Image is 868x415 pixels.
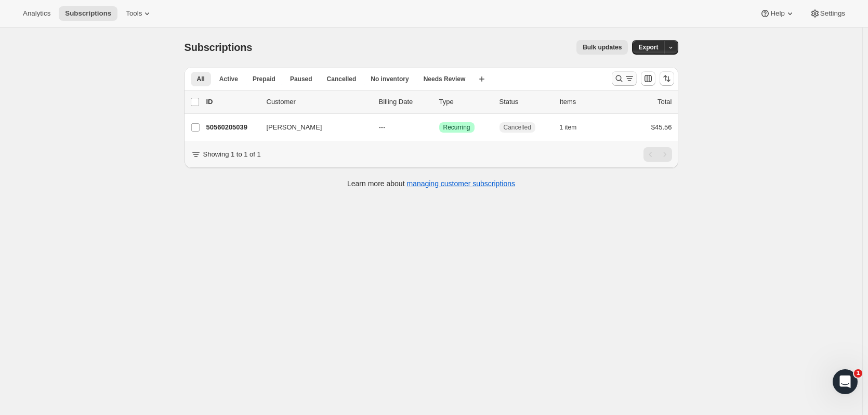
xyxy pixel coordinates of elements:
[651,123,672,131] span: $45.56
[638,43,658,51] span: Export
[371,75,409,83] span: No inventory
[203,149,261,160] p: Showing 1 to 1 of 1
[820,9,845,18] span: Settings
[754,6,801,21] button: Help
[643,147,672,162] nav: Pagination
[197,75,205,83] span: All
[439,97,491,107] div: Type
[641,71,655,86] button: Customize table column order and visibility
[406,179,515,188] a: managing customer subscriptions
[424,75,466,83] span: Needs Review
[443,123,470,132] span: Recurring
[206,97,258,107] p: ID
[65,9,111,18] span: Subscriptions
[347,178,515,189] p: Learn more about
[560,123,577,132] span: 1 item
[474,72,490,86] button: Create new view
[804,6,851,21] button: Settings
[120,6,159,21] button: Tools
[206,120,672,135] div: 50560205039[PERSON_NAME]---SuccessRecurringCancelled1 item$45.56
[499,97,551,107] p: Status
[327,75,357,83] span: Cancelled
[504,123,531,132] span: Cancelled
[185,42,253,53] span: Subscriptions
[59,6,117,21] button: Subscriptions
[560,97,612,107] div: Items
[206,97,672,107] div: IDCustomerBilling DateTypeStatusItemsTotal
[657,97,672,107] p: Total
[560,120,588,135] button: 1 item
[206,122,258,133] p: 50560205039
[17,6,57,21] button: Analytics
[770,9,784,18] span: Help
[219,75,238,83] span: Active
[379,97,431,107] p: Billing Date
[583,43,622,51] span: Bulk updates
[660,71,674,86] button: Sort the results
[267,97,371,107] p: Customer
[267,122,322,133] span: [PERSON_NAME]
[126,9,142,18] span: Tools
[290,75,312,83] span: Paused
[854,369,862,378] span: 1
[833,369,858,394] iframe: Intercom live chat
[612,71,637,86] button: Search and filter results
[253,75,275,83] span: Prepaid
[576,40,628,55] button: Bulk updates
[23,9,50,18] span: Analytics
[379,123,386,131] span: ---
[632,40,664,55] button: Export
[260,119,364,136] button: [PERSON_NAME]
